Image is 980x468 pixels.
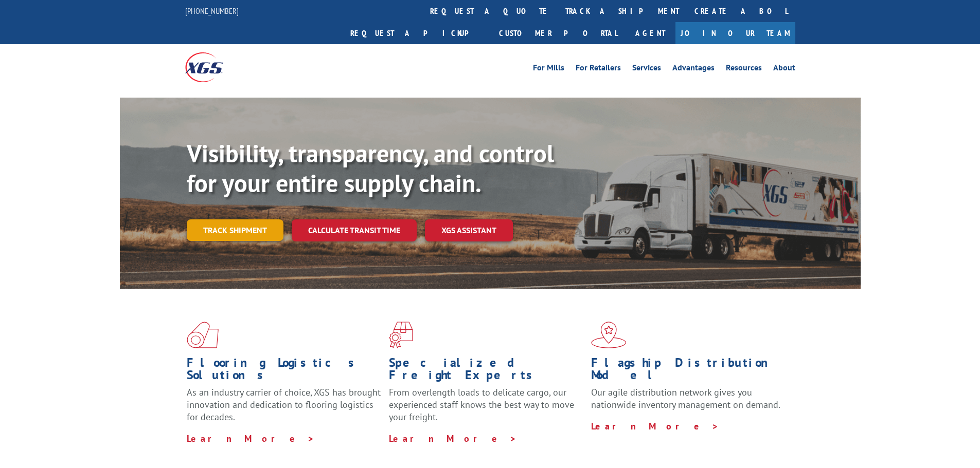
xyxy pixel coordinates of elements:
[187,322,219,348] img: xgs-icon-total-supply-chain-intelligence-red
[187,433,315,444] a: Learn More >
[187,219,283,241] a: Track shipment
[187,386,381,423] span: As an industry carrier of choice, XGS has brought innovation and dedication to flooring logistics...
[292,219,417,241] a: Calculate transit time
[187,357,381,386] h1: Flooring Logistics Solutions
[591,420,719,432] a: Learn More >
[343,22,491,44] a: Request a pickup
[576,64,621,75] a: For Retailers
[389,322,413,348] img: xgs-icon-focused-on-flooring-red
[389,386,583,432] p: From overlength loads to delicate cargo, our experienced staff knows the best way to move your fr...
[591,386,780,410] span: Our agile distribution network gives you nationwide inventory management on demand.
[591,357,786,386] h1: Flagship Distribution Model
[389,433,517,444] a: Learn More >
[773,64,795,75] a: About
[625,22,675,44] a: Agent
[675,22,795,44] a: Join Our Team
[632,64,661,75] a: Services
[726,64,762,75] a: Resources
[491,22,625,44] a: Customer Portal
[591,322,627,348] img: xgs-icon-flagship-distribution-model-red
[389,357,583,386] h1: Specialized Freight Experts
[672,64,715,75] a: Advantages
[533,64,564,75] a: For Mills
[187,137,554,199] b: Visibility, transparency, and control for your entire supply chain.
[425,219,513,241] a: XGS ASSISTANT
[185,6,239,16] a: [PHONE_NUMBER]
